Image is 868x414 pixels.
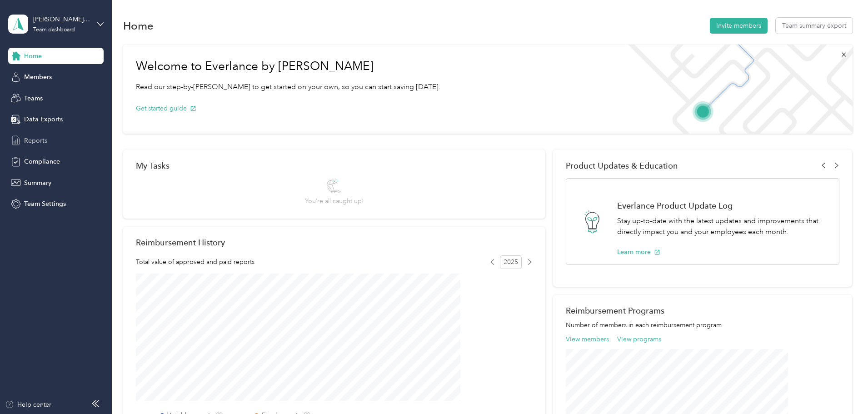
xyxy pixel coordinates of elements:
span: Home [24,51,42,61]
h1: Home [123,21,154,30]
span: Members [24,72,52,82]
p: Read our step-by-[PERSON_NAME] to get started on your own, so you can start saving [DATE]. [136,81,440,93]
span: Total value of approved and paid reports [136,257,254,267]
span: You’re all caught up! [305,196,364,206]
h1: Everlance Product Update Log [617,201,829,210]
iframe: Everlance-gr Chat Button Frame [817,363,868,414]
h1: Welcome to Everlance by [PERSON_NAME] [136,59,440,74]
div: My Tasks [136,161,533,170]
p: Stay up-to-date with the latest updates and improvements that directly impact you and your employ... [617,215,829,238]
span: Product Updates & Education [566,161,678,170]
span: Compliance [24,157,60,166]
button: View programs [617,334,661,344]
span: Team Settings [24,199,66,209]
button: Team summary export [776,18,853,34]
span: Summary [24,178,51,188]
img: Welcome to everlance [619,45,852,134]
span: Reports [24,136,47,145]
p: Number of members in each reimbursement program. [566,320,839,330]
button: View members [566,334,609,344]
div: Team dashboard [33,27,75,33]
div: [PERSON_NAME][EMAIL_ADDRESS][PERSON_NAME][DOMAIN_NAME] [33,15,90,24]
h2: Reimbursement Programs [566,306,839,315]
span: Data Exports [24,115,63,124]
span: Teams [24,94,43,103]
h2: Reimbursement History [136,238,225,247]
button: Invite members [710,18,768,34]
span: 2025 [500,255,522,269]
button: Learn more [617,247,660,257]
button: Get started guide [136,104,196,113]
button: Help center [5,400,51,409]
